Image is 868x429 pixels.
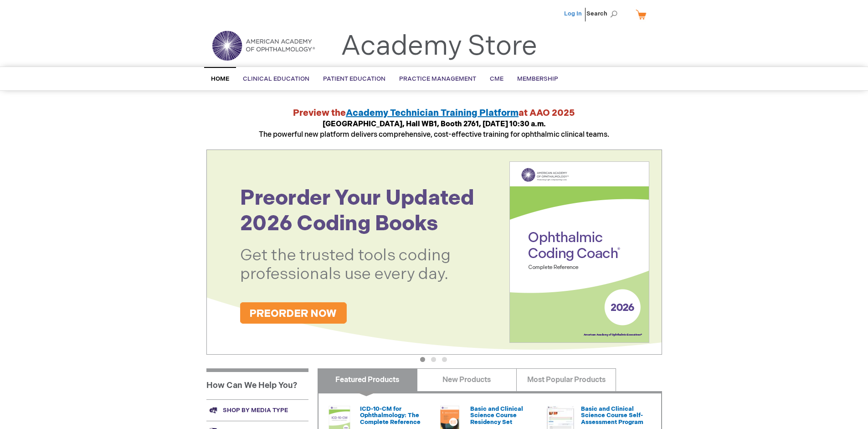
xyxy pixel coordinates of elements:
span: The powerful new platform delivers comprehensive, cost-effective training for ophthalmic clinical... [259,120,609,139]
button: 3 of 3 [442,357,447,362]
a: Basic and Clinical Science Course Self-Assessment Program [581,405,643,426]
span: Membership [517,75,558,83]
strong: Preview the at AAO 2025 [293,108,575,119]
span: Home [211,75,229,83]
a: Featured Products [318,368,417,391]
span: Patient Education [323,75,385,83]
a: Academy Technician Training Platform [346,108,519,119]
span: CME [490,75,503,83]
a: New Products [417,368,517,391]
a: Log In [564,10,582,17]
h1: How Can We Help You? [206,368,308,399]
a: Shop by media type [206,399,308,421]
a: Academy Store [341,30,537,63]
button: 2 of 3 [431,357,436,362]
span: Search [586,5,621,23]
span: Clinical Education [243,75,309,83]
a: Basic and Clinical Science Course Residency Set [470,405,523,426]
button: 1 of 3 [420,357,425,362]
strong: [GEOGRAPHIC_DATA], Hall WB1, Booth 2761, [DATE] 10:30 a.m. [323,120,546,129]
span: Practice Management [399,75,476,83]
a: Most Popular Products [516,368,616,391]
a: ICD-10-CM for Ophthalmology: The Complete Reference [360,405,421,426]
